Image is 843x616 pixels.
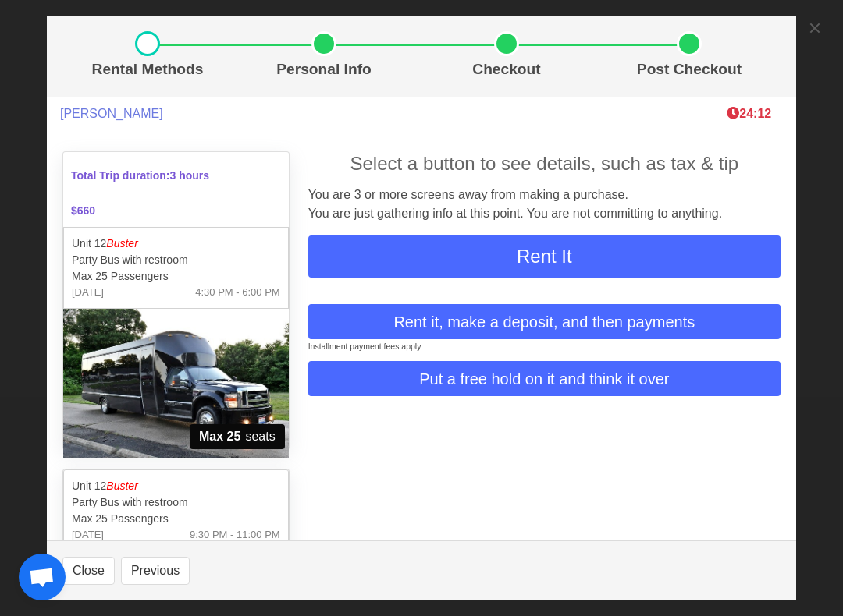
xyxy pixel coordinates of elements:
button: Close [62,557,115,585]
span: [DATE] [72,527,104,543]
strong: Max 25 [199,427,240,446]
span: [PERSON_NAME] [60,106,163,121]
span: Put a free hold on it and think it over [419,367,669,391]
em: Buster [106,237,137,250]
span: Total Trip duration: [62,158,290,193]
p: Rental Methods [69,58,226,81]
p: Party Bus with restroom [72,494,280,511]
button: Previous [121,557,190,585]
p: Post Checkout [604,58,774,81]
button: Rent it, make a deposit, and then payments [308,304,781,339]
button: Rent It [308,235,781,278]
span: Rent it, make a deposit, and then payments [393,310,695,334]
img: 12%2001.jpg [63,309,289,458]
span: [DATE] [72,285,104,300]
p: Personal Info [239,58,409,81]
p: Party Bus with restroom [72,252,280,268]
p: You are 3 or more screens away from making a purchase. [308,186,781,204]
em: Buster [106,480,137,492]
p: Unit 12 [72,235,280,252]
b: 24:12 [727,107,771,120]
a: Open chat [19,554,66,600]
span: Rent It [517,246,572,267]
span: 9:30 PM - 11:00 PM [190,527,280,543]
p: Max 25 Passengers [72,511,280,527]
span: 4:30 PM - 6:00 PM [195,285,279,300]
p: Max 25 Passengers [72,268,280,285]
button: Put a free hold on it and think it over [308,361,781,396]
span: 3 hours [170,169,210,182]
div: Select a button to see details, such as tax & tip [308,150,781,178]
p: Unit 12 [72,478,280,494]
span: seats [190,424,285,449]
p: Checkout [421,58,592,81]
small: Installment payment fees apply [308,342,421,351]
b: $660 [71,204,95,217]
span: The clock is ticking ⁠— this timer shows how long we'll hold this limo during checkout. If time r... [727,107,771,120]
p: You are just gathering info at this point. You are not committing to anything. [308,204,781,223]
